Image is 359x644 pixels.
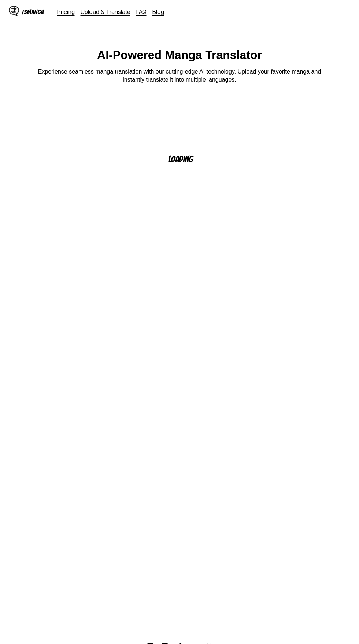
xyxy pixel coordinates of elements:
[152,8,164,15] a: Blog
[97,48,262,62] h1: AI-Powered Manga Translator
[81,8,130,15] a: Upload & Translate
[168,154,203,164] p: Loading
[9,6,57,18] a: IsManga LogoIsManga
[9,6,19,16] img: IsManga Logo
[57,8,75,15] a: Pricing
[136,8,147,15] a: FAQ
[22,8,44,15] div: IsManga
[33,68,326,84] p: Experience seamless manga translation with our cutting-edge AI technology. Upload your favorite m...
